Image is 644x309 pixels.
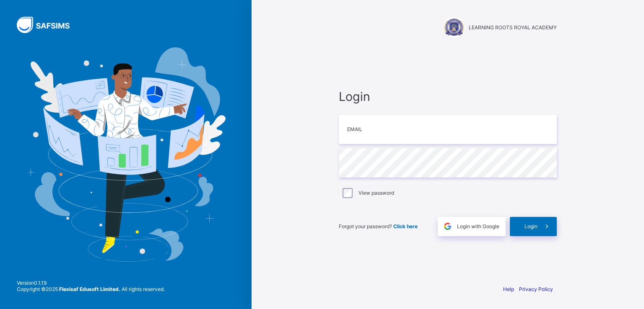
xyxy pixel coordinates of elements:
img: Hero Image [26,47,226,262]
span: Copyright © 2025 All rights reserved. [17,286,165,292]
span: Login with Google [457,223,499,229]
a: Click here [393,223,418,229]
span: Login [525,223,538,229]
img: SAFSIMS Logo [17,17,80,33]
img: google.396cfc9801f0270233282035f929180a.svg [443,221,452,231]
span: Version 0.1.19 [17,280,165,286]
span: Login [339,89,557,104]
strong: Flexisaf Edusoft Limited. [59,286,120,292]
a: Privacy Policy [519,286,553,292]
span: Forgot your password? [339,223,418,229]
span: LEARNING ROOTS ROYAL ACADEMY [469,24,557,31]
label: View password [358,190,394,196]
a: Help [503,286,514,292]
